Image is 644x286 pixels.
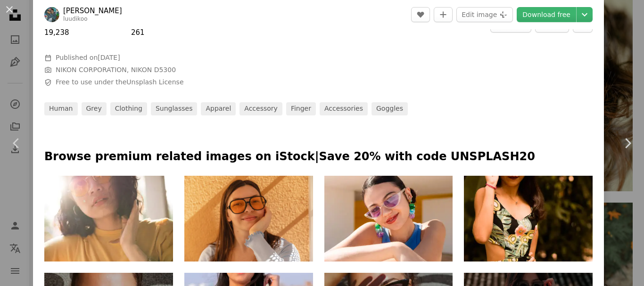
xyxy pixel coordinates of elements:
img: Go to Diego Espinoza's profile [44,7,59,22]
p: Browse premium related images on iStock | Save 20% with code UNSPLASH20 [44,149,593,164]
a: clothing [110,102,147,115]
img: Fashion portrait of beautiful brazilian girl in printed dress [464,176,593,261]
img: asian woman [44,176,173,261]
a: luudikoo [63,16,88,22]
button: NIKON CORPORATION, NIKON D5300 [56,65,176,75]
a: apparel [201,102,236,115]
a: finger [286,102,316,115]
a: Download free [517,7,576,22]
a: accessory [239,102,282,115]
button: Like [411,7,430,22]
img: Portrait of cute smiling woman in sunglasses at balcony [184,176,313,261]
span: 261 [131,28,145,37]
span: Published on [56,54,120,61]
a: accessories [320,102,368,115]
a: Unsplash License [126,78,183,86]
button: Edit image [456,7,513,22]
a: sunglasses [151,102,197,115]
span: 19,238 [44,28,69,37]
button: Add to Collection [434,7,453,22]
a: goggles [372,102,408,115]
a: human [44,102,78,115]
time: June 6, 2019 at 4:52:55 PM GMT [98,54,120,61]
a: grey [82,102,107,115]
a: [PERSON_NAME] [63,6,122,16]
img: Fashionable woman leaning against wall, sporting chic sunglasses, beaming with vibrant, infectiou... [324,176,453,261]
a: Next [611,98,644,188]
span: Free to use under the [56,78,184,87]
button: Choose download size [577,7,593,22]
